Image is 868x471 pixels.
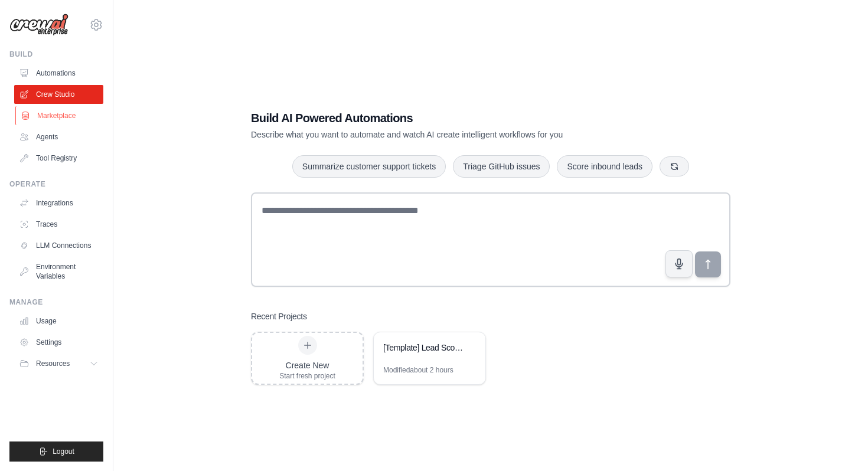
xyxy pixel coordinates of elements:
[9,14,68,36] img: Logo
[14,312,103,331] a: Usage
[251,129,648,140] p: Describe what you want to automate and watch AI create intelligent workflows for you
[251,110,648,126] h1: Build AI Powered Automations
[14,194,103,212] a: Integrations
[383,365,453,375] div: Modified about 2 hours
[809,414,868,471] iframe: Chat Widget
[453,155,550,178] button: Triage GitHub issues
[14,333,103,352] a: Settings
[557,155,652,178] button: Score inbound leads
[9,50,103,59] div: Build
[14,149,103,168] a: Tool Registry
[14,257,103,286] a: Environment Variables
[665,250,693,277] button: Click to speak your automation idea
[660,156,689,176] button: Get new suggestions
[53,447,74,456] span: Logout
[292,155,446,178] button: Summarize customer support tickets
[15,106,105,125] a: Marketplace
[14,127,103,146] a: Agents
[9,179,103,189] div: Operate
[383,342,464,354] div: [Template] Lead Scoring and Strategy Crew
[36,359,70,368] span: Resources
[9,441,103,462] button: Logout
[279,359,335,371] div: Create New
[279,371,335,381] div: Start fresh project
[14,236,103,255] a: LLM Connections
[14,64,103,83] a: Automations
[14,215,103,234] a: Traces
[9,297,103,307] div: Manage
[14,85,103,104] a: Crew Studio
[14,354,103,373] button: Resources
[251,310,307,322] h3: Recent Projects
